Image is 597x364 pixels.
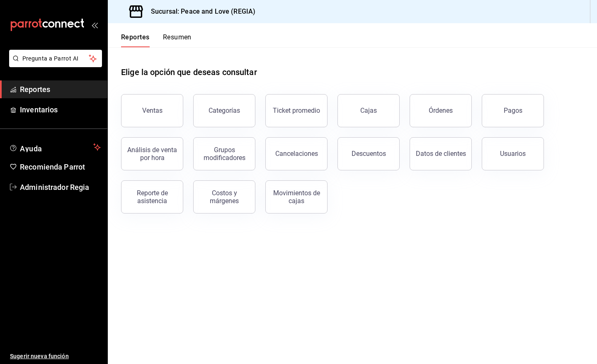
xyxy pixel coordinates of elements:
button: Categorías [193,94,255,127]
span: Ayuda [20,142,90,152]
div: Costos y márgenes [199,189,250,205]
button: Pagos [482,94,544,127]
button: open_drawer_menu [91,22,98,28]
div: Datos de clientes [416,150,466,158]
div: Usuarios [500,150,526,158]
span: Recomienda Parrot [20,161,101,172]
span: Pregunta a Parrot AI [22,54,89,63]
span: Reportes [20,84,101,95]
button: Movimientos de cajas [265,180,328,214]
div: Movimientos de cajas [271,189,322,205]
button: Datos de clientes [410,137,472,170]
span: Administrador Regia [20,182,101,193]
div: Categorías [209,107,240,114]
button: Grupos modificadores [193,137,255,170]
button: Órdenes [410,94,472,127]
h1: Elige la opción que deseas consultar [121,66,257,78]
h3: Sucursal: Peace and Love (REGIA) [144,7,255,17]
div: Cajas [360,107,377,114]
div: Grupos modificadores [199,146,250,162]
button: Descuentos [337,137,400,170]
a: Pregunta a Parrot AI [6,60,102,69]
div: Reporte de asistencia [126,189,178,205]
div: Pagos [504,107,522,114]
button: Reporte de asistencia [121,180,183,214]
button: Análisis de venta por hora [121,137,183,170]
div: Análisis de venta por hora [126,146,178,162]
button: Resumen [163,33,192,47]
button: Reportes [121,33,150,47]
button: Usuarios [482,137,544,170]
span: Inventarios [20,104,101,115]
div: Cancelaciones [275,150,318,158]
div: Ventas [142,107,163,114]
div: Órdenes [429,107,453,114]
div: Descuentos [352,150,386,158]
div: navigation tabs [121,33,192,47]
span: Sugerir nueva función [10,352,101,361]
div: Ticket promedio [273,107,320,114]
button: Ticket promedio [265,94,328,127]
button: Costos y márgenes [193,180,255,214]
button: Ventas [121,94,183,127]
button: Cajas [337,94,400,127]
button: Cancelaciones [265,137,328,170]
button: Pregunta a Parrot AI [9,50,102,67]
